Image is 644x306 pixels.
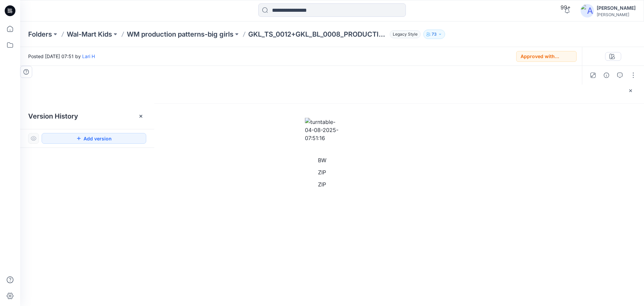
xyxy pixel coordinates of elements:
div: [PERSON_NAME] [597,4,636,12]
a: Lari H [82,53,95,59]
span: Version History [28,112,78,120]
button: Add version [42,133,146,144]
a: Folders [28,30,52,39]
p: GKL_TS_0012+GKL_BL_0008_PRODUCTION PATTERN [248,30,387,39]
button: Details [601,70,612,81]
img: avatar [581,4,594,17]
span: Legacy Style [390,30,421,38]
div: [PERSON_NAME] [597,12,636,17]
a: Wal-Mart Kids [67,30,112,39]
button: Close [138,114,144,119]
button: 73 [423,30,445,39]
a: WM production patterns-big girls [127,30,233,39]
span: BW [318,157,326,164]
span: ZIP [318,181,326,188]
button: Legacy Style [387,30,421,39]
img: turntable-04-08-2025-07:51:16 [305,118,339,142]
span: ZIP [318,169,326,176]
p: 73 [432,31,437,38]
span: 99+ [560,4,571,11]
button: Show Hidden Versions [28,133,39,144]
span: Posted [DATE] 07:51 by [28,53,95,60]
